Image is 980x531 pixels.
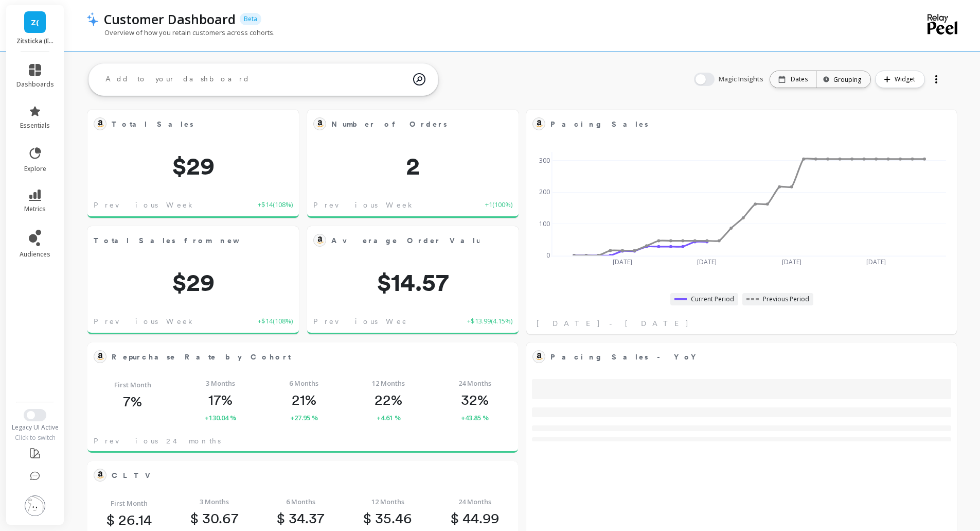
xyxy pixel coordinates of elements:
[458,378,491,388] span: 24 Months
[258,200,293,210] span: +$14 ( 108% )
[24,409,46,421] button: Switch to New UI
[31,16,39,28] span: Z(
[20,250,50,259] span: audiences
[24,205,46,213] span: metrics
[331,119,447,130] span: Number of Orders
[94,233,260,248] span: Total Sales from new customers
[114,380,151,390] span: First Month
[290,413,318,423] span: +27.95 %
[190,509,239,527] p: 30.67
[292,391,316,408] p: 21%
[550,119,648,130] span: Pacing Sales
[313,316,416,327] span: Previous Week
[94,316,196,327] span: Previous Week
[104,10,236,28] p: Customer Dashboard
[112,352,291,363] span: Repurchase Rate by Cohort
[94,436,221,446] span: Previous 24 months
[691,295,734,303] span: Current Period
[451,509,499,527] p: 44.99
[763,295,809,303] span: Previous Period
[826,75,861,84] div: Grouping
[550,117,918,131] span: Pacing Sales
[208,391,233,408] p: 17%
[550,352,702,363] span: Pacing Sales - YoY
[458,496,491,507] span: 24 Months
[363,509,371,527] span: $
[123,392,142,410] p: 7%
[190,509,199,527] span: $
[205,413,236,423] span: +130.04 %
[106,511,115,528] span: $
[112,468,479,483] span: CLTV
[331,233,479,248] span: Average Order Value - Amazon
[277,509,285,527] span: $
[331,235,561,246] span: Average Order Value - Amazon
[94,200,196,210] span: Previous Week
[550,350,918,364] span: Pacing Sales - YoY
[24,165,46,173] span: explore
[200,496,229,507] span: 3 Months
[20,122,50,130] span: essentials
[277,509,325,527] p: 34.37
[94,235,318,246] span: Total Sales from new customers
[537,318,689,329] span: [DATE] - [DATE]
[286,496,315,507] span: 6 Months
[289,378,318,388] span: 6 Months
[112,119,193,130] span: Total Sales
[112,470,156,481] span: CLTV
[112,117,260,131] span: Total Sales
[240,13,261,25] p: Beta
[372,378,405,388] span: 12 Months
[467,316,512,327] span: +$13.99 ( 4.15% )
[307,270,519,295] span: $14.57
[6,434,64,442] div: Click to switch
[16,80,54,89] span: dashboards
[307,153,519,178] span: 2
[461,413,489,423] span: +43.85 %
[719,74,765,84] span: Magic Insights
[791,75,808,83] p: Dates
[258,316,293,327] span: +$14 ( 108% )
[451,509,459,527] span: $
[106,511,152,528] p: 26.14
[875,71,925,88] button: Widget
[6,423,64,432] div: Legacy UI Active
[206,378,235,388] span: 3 Months
[377,413,401,423] span: +4.61 %
[86,12,99,26] img: header icon
[413,65,425,93] img: magic search icon
[112,350,479,364] span: Repurchase Rate by Cohort
[313,200,416,210] span: Previous Week
[363,509,412,527] p: 35.46
[461,391,489,408] p: 32%
[331,117,479,131] span: Number of Orders
[485,200,512,210] span: +1 ( 100% )
[87,270,299,295] span: $29
[111,498,148,508] span: First Month
[16,37,54,45] p: Zitsticka (Essor)
[375,391,402,408] p: 22%
[87,153,299,178] span: $29
[895,74,918,84] span: Widget
[371,496,404,507] span: 12 Months
[25,495,45,516] img: profile picture
[86,28,275,37] p: Overview of how you retain customers across cohorts.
